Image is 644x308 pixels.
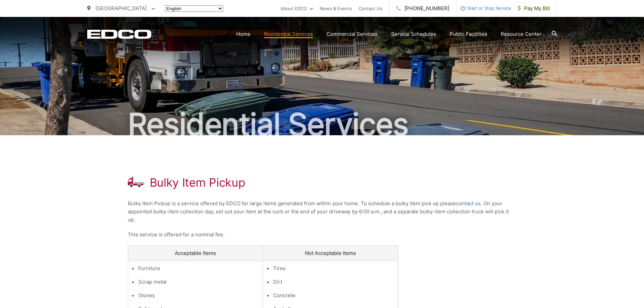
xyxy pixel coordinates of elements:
li: Dirt [273,278,395,286]
li: Stoves [138,291,260,300]
p: Bulky Item Pickup is a service offered by EDCO for large items generated from within your home. T... [128,199,517,224]
a: Home [236,30,251,38]
li: Tires [273,264,395,273]
a: Residential Services [264,30,313,38]
strong: Acceptable Items [175,250,216,256]
span: [GEOGRAPHIC_DATA] [95,5,147,11]
a: Commercial Services [327,30,378,38]
h1: Bulky Item Pickup [150,176,245,189]
a: contact us [456,199,481,208]
a: Resource Center [501,30,542,38]
strong: Not Acceptable Items [305,250,356,256]
li: Scrap metal [138,278,260,286]
a: Public Facilities [450,30,487,38]
a: News & Events [320,4,352,13]
a: Service Schedules [391,30,436,38]
a: EDCD logo. Return to the homepage. [87,29,151,39]
a: Contact Us [359,4,382,13]
span: Pay My Bill [518,4,550,13]
p: This service is offered for a nominal fee. [128,231,517,239]
h2: Residential Services [87,108,557,141]
li: Furniture [138,264,260,273]
a: About EDCO [281,4,313,13]
select: Select a language [165,5,223,12]
li: Concrete [273,291,395,300]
